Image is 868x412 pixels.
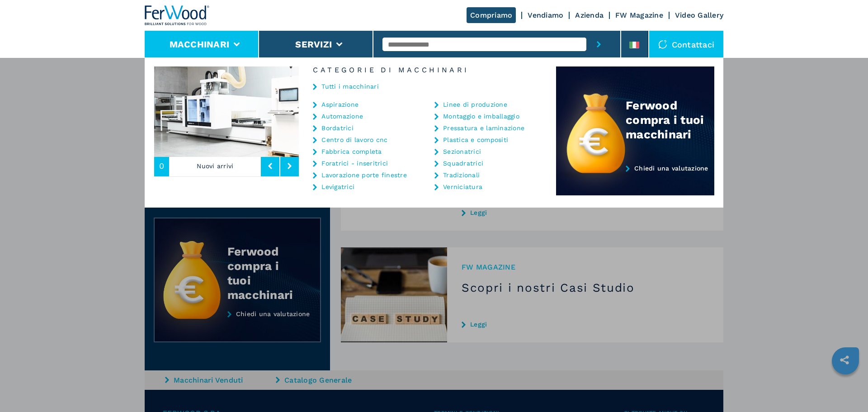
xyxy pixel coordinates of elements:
[169,156,261,176] p: Nuovi arrivi
[443,160,483,166] a: Squadratrici
[528,11,563,19] a: Vendiamo
[658,40,667,49] img: Contattaci
[443,184,482,190] a: Verniciatura
[299,66,556,74] h6: Categorie di Macchinari
[443,101,507,108] a: Linee di produzione
[556,165,714,196] a: Chiedi una valutazione
[586,31,611,58] button: submit-button
[443,172,480,178] a: Tradizionali
[321,172,407,178] a: Lavorazione porte finestre
[170,39,230,50] button: Macchinari
[443,113,519,119] a: Montaggio e imballaggio
[467,7,516,23] a: Compriamo
[575,11,604,19] a: Azienda
[615,11,663,19] a: FW Magazine
[443,125,524,131] a: Pressatura e laminazione
[443,137,508,143] a: Plastica e compositi
[321,160,388,166] a: Foratrici - inseritrici
[295,39,332,50] button: Servizi
[299,66,445,157] img: image
[321,184,354,190] a: Levigatrici
[321,125,354,131] a: Bordatrici
[321,101,359,108] a: Aspirazione
[321,148,382,155] a: Fabbrica completa
[321,137,387,143] a: Centro di lavoro cnc
[159,162,164,170] span: 0
[154,66,299,157] img: image
[675,11,723,19] a: Video Gallery
[145,5,210,25] img: Ferwood
[443,148,481,155] a: Sezionatrici
[626,98,714,142] div: Ferwood compra i tuoi macchinari
[321,113,363,119] a: Automazione
[649,31,724,58] div: Contattaci
[321,83,379,90] a: Tutti i macchinari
